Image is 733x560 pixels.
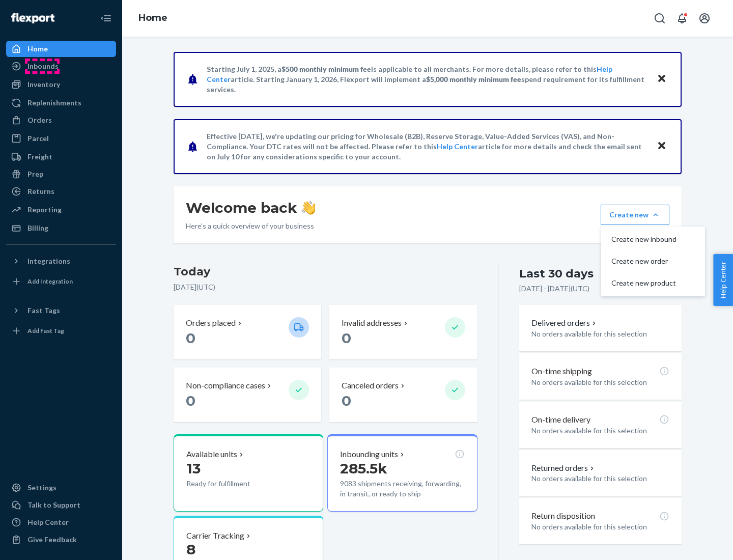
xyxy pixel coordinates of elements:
[27,152,52,162] div: Freight
[531,426,669,436] p: No orders available for this selection
[186,541,195,558] span: 8
[603,272,703,294] button: Create new product
[6,497,116,513] a: Talk to Support
[6,58,116,74] a: Inbounds
[531,473,669,484] p: No orders available for this selection
[6,273,116,290] a: Add Integration
[426,75,521,83] span: $5,000 monthly minimum fee
[694,8,715,29] button: Open account menu
[186,449,237,460] p: Available units
[6,220,116,236] a: Billing
[531,317,598,329] button: Delivered orders
[27,535,77,545] div: Give Feedback
[342,392,351,409] span: 0
[27,79,60,90] div: Inventory
[603,250,703,272] button: Create new order
[27,326,64,335] div: Add Fast Tag
[531,366,592,377] p: On-time shipping
[27,205,62,215] div: Reporting
[281,65,371,73] span: $500 monthly minimum fee
[655,72,668,87] button: Close
[342,329,351,347] span: 0
[96,8,116,29] button: Close Navigation
[27,223,48,233] div: Billing
[6,166,116,182] a: Prep
[519,284,589,294] p: [DATE] - [DATE] ( UTC )
[11,13,54,23] img: Flexport logo
[6,130,116,147] a: Parcel
[6,302,116,319] button: Fast Tags
[174,264,477,280] h3: Today
[186,329,195,347] span: 0
[207,64,647,95] p: Starting July 1, 2025, a is applicable to all merchants. For more details, please refer to this a...
[531,414,590,426] p: On-time delivery
[519,266,594,282] div: Last 30 days
[186,530,244,542] p: Carrier Tracking
[329,305,477,359] button: Invalid addresses 0
[672,8,692,29] button: Open notifications
[130,4,176,33] ol: breadcrumbs
[27,98,81,108] div: Replenishments
[6,183,116,200] a: Returns
[611,236,676,243] span: Create new inbound
[603,229,703,250] button: Create new inbound
[186,221,316,231] p: Here’s a quick overview of your business
[186,460,201,477] span: 13
[340,479,464,499] p: 9083 shipments receiving, forwarding, in transit, or ready to ship
[6,514,116,530] a: Help Center
[531,522,669,532] p: No orders available for this selection
[27,115,52,125] div: Orders
[329,368,477,422] button: Canceled orders 0
[186,199,316,217] h1: Welcome back
[6,95,116,111] a: Replenishments
[437,142,478,151] a: Help Center
[174,368,321,422] button: Non-compliance cases 0
[174,282,477,292] p: [DATE] ( UTC )
[186,479,280,489] p: Ready for fulfillment
[340,449,398,460] p: Inbounding units
[611,258,676,265] span: Create new order
[6,323,116,339] a: Add Fast Tag
[186,380,265,391] p: Non-compliance cases
[186,392,195,409] span: 0
[174,434,323,512] button: Available units13Ready for fulfillment
[531,510,595,522] p: Return disposition
[301,201,316,215] img: hand-wave emoji
[6,480,116,496] a: Settings
[27,277,73,286] div: Add Integration
[27,500,80,510] div: Talk to Support
[174,305,321,359] button: Orders placed 0
[327,434,477,512] button: Inbounding units285.5k9083 shipments receiving, forwarding, in transit, or ready to ship
[138,12,167,23] a: Home
[6,112,116,128] a: Orders
[531,377,669,387] p: No orders available for this selection
[655,139,668,154] button: Close
[27,169,43,179] div: Prep
[531,462,596,474] button: Returned orders
[342,380,399,391] p: Canceled orders
[186,317,236,329] p: Orders placed
[340,460,387,477] span: 285.5k
[27,305,60,316] div: Fast Tags
[650,8,670,29] button: Open Search Box
[27,256,70,266] div: Integrations
[27,186,54,197] div: Returns
[6,253,116,269] button: Integrations
[27,133,49,144] div: Parcel
[531,329,669,339] p: No orders available for this selection
[27,61,59,71] div: Inbounds
[6,41,116,57] a: Home
[6,149,116,165] a: Freight
[601,205,669,225] button: Create newCreate new inboundCreate new orderCreate new product
[207,131,647,162] p: Effective [DATE], we're updating our pricing for Wholesale (B2B), Reserve Storage, Value-Added Se...
[27,483,57,493] div: Settings
[27,44,48,54] div: Home
[6,531,116,548] button: Give Feedback
[27,517,69,527] div: Help Center
[713,254,733,306] button: Help Center
[611,279,676,287] span: Create new product
[6,76,116,93] a: Inventory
